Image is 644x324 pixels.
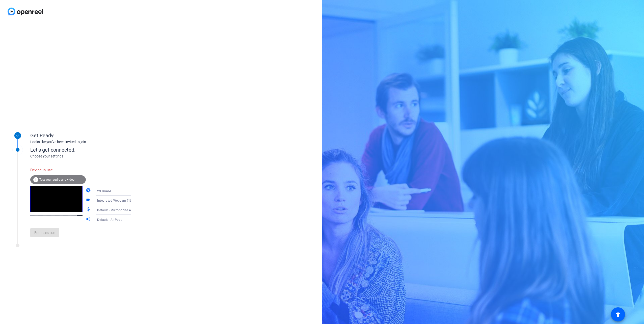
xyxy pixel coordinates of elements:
[30,146,142,154] div: Let's get connected.
[615,311,621,317] mat-icon: accessibility
[33,177,39,183] mat-icon: info
[86,217,92,223] mat-icon: volume_up
[30,154,142,159] div: Choose your settings
[39,178,74,181] span: Test your audio and video
[30,139,131,145] div: Looks like you've been invited to join
[86,188,92,194] mat-icon: camera
[97,198,144,202] span: Integrated Webcam (1bcf:2bb6)
[97,218,122,222] span: Default - AirPods
[86,207,92,213] mat-icon: mic_none
[30,132,131,139] div: Get Ready!
[97,208,165,212] span: Default - Microphone Array (Realtek(R) Audio)
[97,189,111,193] span: WEBCAM
[30,165,86,176] div: Device in use
[86,197,92,203] mat-icon: videocam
